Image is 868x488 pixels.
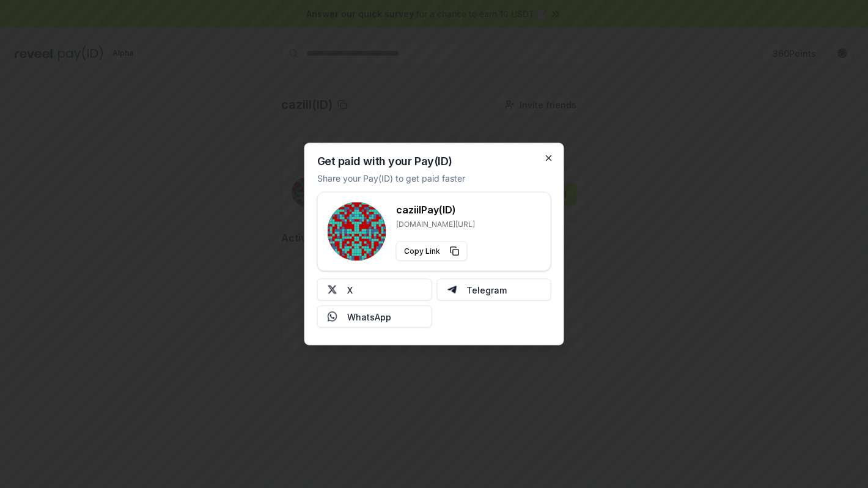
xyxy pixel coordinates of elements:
[447,285,457,295] img: Telegram
[396,242,468,261] button: Copy Link
[436,279,551,301] button: Telegram
[328,285,337,295] img: X
[317,156,452,167] h2: Get paid with your Pay(ID)
[317,279,432,301] button: X
[317,172,465,185] p: Share your Pay(ID) to get paid faster
[328,312,337,322] img: Whatsapp
[396,220,475,229] p: [DOMAIN_NAME][URL]
[317,306,432,328] button: WhatsApp
[396,202,475,217] h3: caziil Pay(ID)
